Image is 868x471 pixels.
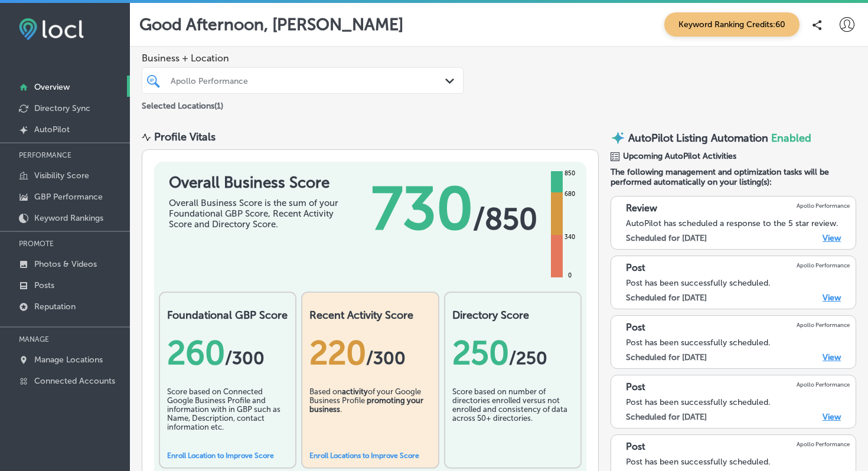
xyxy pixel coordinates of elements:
[142,96,223,111] p: Selected Locations ( 1 )
[823,233,841,243] a: View
[626,293,707,303] label: Scheduled for [DATE]
[626,397,850,407] div: Post has been successfully scheduled.
[626,262,645,273] p: Post
[154,130,216,143] div: Profile Vitals
[664,12,800,37] span: Keyword Ranking Credits: 60
[34,213,103,223] p: Keyword Rankings
[34,192,103,202] p: GBP Performance
[169,174,346,192] h1: Overall Business Score
[452,333,573,372] div: 250
[509,348,547,369] span: /250
[167,309,288,322] h2: Foundational GBP Score
[142,53,464,64] span: Business + Location
[823,412,841,422] a: View
[626,233,707,243] label: Scheduled for [DATE]
[34,355,103,365] p: Manage Locations
[309,309,430,322] h2: Recent Activity Score
[797,322,850,328] p: Apollo Performance
[611,167,856,187] span: The following management and optimization tasks will be performed automatically on your listing(s):
[167,452,274,460] a: Enroll Location to Improve Score
[626,441,645,452] p: Post
[34,82,70,92] p: Overview
[626,278,850,288] div: Post has been successfully scheduled.
[626,218,850,228] div: AutoPilot has scheduled a response to the 5 star review.
[34,280,54,290] p: Posts
[366,348,406,369] span: /300
[371,174,473,244] span: 730
[823,293,841,303] a: View
[309,387,430,446] div: Based on of your Google Business Profile .
[797,202,850,209] p: Apollo Performance
[823,352,841,362] a: View
[34,125,70,135] p: AutoPilot
[623,151,736,161] span: Upcoming AutoPilot Activities
[562,189,577,199] div: 680
[309,396,423,414] b: promoting your business
[626,457,850,467] div: Post has been successfully scheduled.
[34,376,115,386] p: Connected Accounts
[626,338,850,348] div: Post has been successfully scheduled.
[225,348,265,369] span: / 300
[562,233,577,242] div: 340
[34,302,76,312] p: Reputation
[771,132,811,145] span: Enabled
[626,352,707,362] label: Scheduled for [DATE]
[452,387,573,446] div: Score based on number of directories enrolled versus not enrolled and consistency of data across ...
[562,169,577,178] div: 850
[139,15,403,34] p: Good Afternoon, [PERSON_NAME]
[626,412,707,422] label: Scheduled for [DATE]
[626,202,657,214] p: Review
[797,262,850,269] p: Apollo Performance
[473,201,537,237] span: / 850
[797,441,850,447] p: Apollo Performance
[34,103,90,113] p: Directory Sync
[34,259,97,269] p: Photos & Videos
[309,333,430,372] div: 220
[34,171,89,181] p: Visibility Score
[167,333,288,372] div: 260
[611,130,625,145] img: autopilot-icon
[342,387,368,396] b: activity
[167,387,288,446] div: Score based on Connected Google Business Profile and information with in GBP such as Name, Descri...
[169,198,346,230] div: Overall Business Score is the sum of your Foundational GBP Score, Recent Activity Score and Direc...
[626,381,645,392] p: Post
[452,309,573,322] h2: Directory Score
[628,132,768,145] p: AutoPilot Listing Automation
[171,76,446,86] div: Apollo Performance
[19,18,84,40] img: fda3e92497d09a02dc62c9cd864e3231.png
[797,381,850,388] p: Apollo Performance
[626,322,645,333] p: Post
[309,452,419,460] a: Enroll Locations to Improve Score
[566,271,574,280] div: 0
